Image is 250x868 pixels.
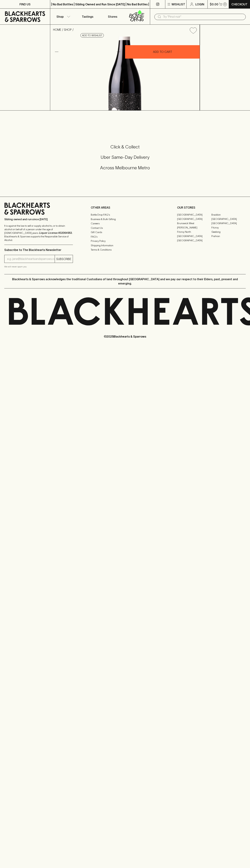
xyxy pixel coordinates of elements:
[211,234,246,238] a: Prahran
[172,2,185,6] p: Wishlist
[4,165,246,171] h5: Across Melbourne Metro
[163,14,243,20] input: Try "Pinot noir"
[91,213,159,217] a: Bottle Drop FAQ's
[195,2,204,6] p: Login
[55,255,73,263] button: SUBSCRIBE
[64,28,72,31] a: SHOP
[50,37,200,110] img: 35192.png
[177,238,211,243] a: [GEOGRAPHIC_DATA]
[177,230,211,234] a: Fitzroy North
[50,9,75,24] button: Shop
[211,213,246,217] a: Braddon
[91,243,159,248] a: Shipping Information
[211,225,246,230] a: Fitzroy
[91,239,159,243] a: Privacy Policy
[4,154,246,160] h5: Uber Same-Day Delivery
[7,256,55,262] input: e.g. jane@blackheartsandsparrows.com.au
[210,2,218,6] p: $0.00
[153,50,172,54] p: ADD TO CART
[211,217,246,221] a: [GEOGRAPHIC_DATA]
[39,231,72,234] strong: Liquor License #32064953
[211,221,246,225] a: [GEOGRAPHIC_DATA]
[80,33,104,38] button: Add to wishlist
[125,45,200,59] button: ADD TO CART
[211,230,246,234] a: Geelong
[4,130,246,189] div: Call to action block
[91,248,159,252] a: Terms & Conditions
[91,226,159,230] a: Contact Us
[108,14,117,19] p: Stores
[4,265,73,268] p: We will never spam you
[91,221,159,226] a: Careers
[177,221,211,225] a: Brunswick West
[177,217,211,221] a: [GEOGRAPHIC_DATA]
[100,9,125,24] a: Stores
[177,205,246,210] p: OUR STORES
[91,235,159,239] a: FAQ's
[231,2,247,6] p: Checkout
[4,218,73,221] p: Sibling owned and run since [DATE]
[177,234,211,238] a: [GEOGRAPHIC_DATA]
[4,224,73,242] p: It is against the law to sell or supply alcohol to, or to obtain alcohol on behalf of a person un...
[56,257,71,261] p: SUBSCRIBE
[56,14,64,19] p: Shop
[177,213,211,217] a: [GEOGRAPHIC_DATA]
[91,217,159,221] a: Business & Bulk Gifting
[75,9,100,24] a: Tastings
[82,14,93,19] p: Tastings
[7,277,243,286] p: Blackhearts & Sparrows acknowledges the traditional Custodians of land throughout [GEOGRAPHIC_DAT...
[4,248,73,252] p: Subscribe to The Blackhearts Newsletter
[4,144,246,150] h5: Click & Collect
[177,225,211,230] a: [PERSON_NAME]
[224,3,226,5] p: 0
[19,2,31,6] p: FIND US
[53,28,61,31] a: HOME
[188,26,198,35] button: Add to wishlist
[91,205,159,210] p: OTHER AREAS
[91,230,159,235] a: Gift Cards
